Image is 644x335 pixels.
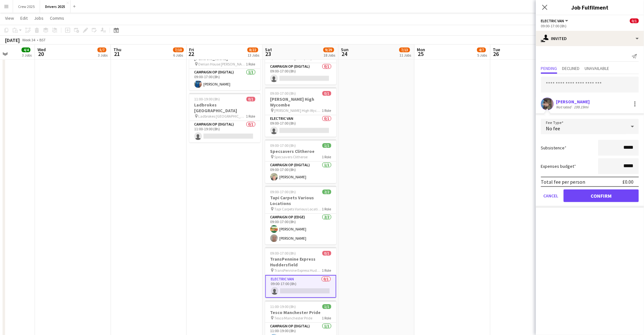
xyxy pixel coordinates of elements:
[246,114,255,119] span: 1 Role
[270,91,296,96] span: 09:00-17:00 (8h)
[265,139,336,183] app-job-card: 09:00-17:00 (8h)1/1Specsavers Clitheroe Specsavers Clitheroe1 RoleCampaign Op (Digital)1/109:00-1...
[13,0,40,13] button: Crew 2025
[270,143,296,148] span: 09:00-17:00 (8h)
[541,145,567,151] label: Subsistence
[492,50,500,58] span: 26
[322,189,331,194] span: 2/2
[265,195,336,206] h3: Tapi Carpets Various Locations
[417,47,425,52] span: Mon
[562,66,580,71] span: Declined
[536,31,644,46] div: Invited
[400,53,411,58] div: 11 Jobs
[265,310,336,315] h3: Tesco Manchester Pride
[322,268,331,273] span: 1 Role
[341,47,349,52] span: Sun
[265,186,336,244] app-job-card: 09:00-17:00 (8h)2/2Tapi Carpets Various Locations Tapi Carpets Various Locations1 RoleCampaign Op...
[173,53,184,58] div: 6 Jobs
[50,15,64,21] span: Comms
[399,47,410,52] span: 7/13
[416,50,425,58] span: 25
[265,214,336,244] app-card-role: Campaign Op (Edge)2/209:00-17:00 (8h)[PERSON_NAME][PERSON_NAME]
[188,50,194,58] span: 22
[265,96,336,108] h3: [PERSON_NAME] High Wycombe
[340,50,349,58] span: 24
[478,53,487,58] div: 5 Jobs
[47,14,67,22] a: Comms
[194,97,220,101] span: 11:00-19:00 (8h)
[536,3,644,11] h3: Job Fulfilment
[322,316,331,320] span: 1 Role
[630,18,639,23] span: 0/1
[477,47,486,52] span: 4/7
[247,47,258,52] span: 8/22
[564,189,639,202] button: Confirm
[275,268,322,273] span: TransPennine Express Huddersfield
[265,247,336,298] app-job-card: 09:00-17:00 (8h)0/1TransPennine Express Huddersfield TransPennine Express Huddersfield1 RoleElect...
[34,15,44,21] span: Jobs
[199,114,246,119] span: Ladbrokes [GEOGRAPHIC_DATA]
[265,115,336,137] app-card-role: Electric Van0/109:00-17:00 (8h)
[265,63,336,85] app-card-role: Campaign Op (Digital)0/109:00-17:00 (8h)
[265,41,336,85] app-job-card: 09:00-17:00 (8h)0/1Arena Racing Company Arena Racing Company1 RoleCampaign Op (Digital)0/109:00-1...
[541,66,557,71] span: Pending
[189,69,261,90] app-card-role: Campaign Op (Digital)1/109:00-17:00 (8h)[PERSON_NAME]
[22,47,31,52] span: 4/4
[493,47,500,52] span: Tue
[322,304,331,309] span: 1/1
[270,251,296,256] span: 09:00-17:00 (8h)
[265,275,336,298] app-card-role: Electric Van0/109:00-17:00 (8h)
[265,256,336,268] h3: TransPennine Express Huddersfield
[322,154,331,159] span: 1 Role
[189,121,261,142] app-card-role: Campaign Op (Digital)0/111:00-19:00 (8h)
[270,189,296,194] span: 09:00-17:00 (8h)
[275,316,313,320] span: Tesco Manchester Pride
[265,47,272,52] span: Sat
[173,47,184,52] span: 7/10
[5,15,14,21] span: View
[541,189,561,202] button: Cancel
[556,105,573,109] div: Not rated
[573,105,590,109] div: 199.19mi
[22,53,32,58] div: 3 Jobs
[322,143,331,148] span: 1/1
[322,251,331,256] span: 0/1
[265,161,336,183] app-card-role: Campaign Op (Digital)1/109:00-17:00 (8h)[PERSON_NAME]
[3,14,17,22] a: View
[98,53,108,58] div: 3 Jobs
[556,99,590,105] div: [PERSON_NAME]
[623,179,634,185] div: £0.00
[248,53,260,58] div: 13 Jobs
[322,108,331,113] span: 1 Role
[324,53,336,58] div: 18 Jobs
[189,47,194,52] span: Fri
[31,14,46,22] a: Jobs
[189,41,261,90] app-job-card: 09:00-17:00 (8h)1/1Derian House [PERSON_NAME] Derian House [PERSON_NAME]1 RoleCampaign Op (Digita...
[541,18,564,23] span: Electric Van
[265,87,336,137] app-job-card: 09:00-17:00 (8h)0/1[PERSON_NAME] High Wycombe [PERSON_NAME] High Wycombe1 RoleElectric Van0/109:0...
[541,24,639,28] div: 09:00-17:00 (8h)
[275,207,322,211] span: Tapi Carpets Various Locations
[264,50,272,58] span: 23
[541,163,576,169] label: Expenses budget
[37,50,46,58] span: 20
[189,93,261,142] app-job-card: 11:00-19:00 (8h)0/1Ladbrokes [GEOGRAPHIC_DATA] Ladbrokes [GEOGRAPHIC_DATA]1 RoleCampaign Op (Digi...
[323,47,334,52] span: 9/29
[113,47,121,52] span: Thu
[39,38,46,42] div: BST
[40,0,71,13] button: Drivers 2025
[112,50,121,58] span: 21
[541,18,569,23] button: Electric Van
[246,62,255,66] span: 1 Role
[247,97,255,101] span: 0/1
[546,125,560,132] span: No fee
[270,304,296,309] span: 11:00-19:00 (8h)
[18,14,30,22] a: Edit
[585,66,609,71] span: Unavailable
[199,62,246,66] span: Derian House [PERSON_NAME]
